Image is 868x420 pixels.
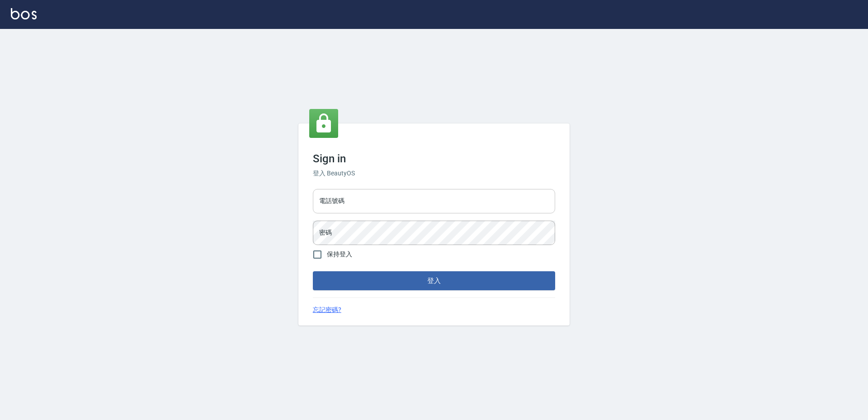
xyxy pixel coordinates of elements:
h3: Sign in [313,152,555,165]
button: 登入 [313,271,555,290]
img: Logo [11,8,37,19]
h6: 登入 BeautyOS [313,169,555,178]
span: 保持登入 [327,250,352,259]
a: 忘記密碼? [313,305,341,315]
